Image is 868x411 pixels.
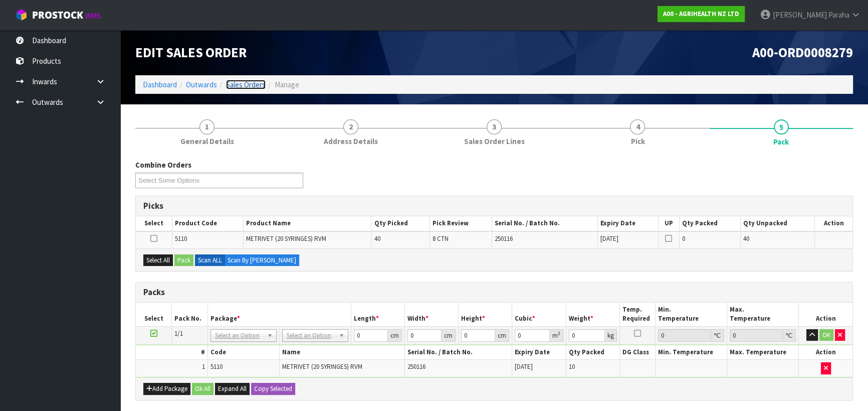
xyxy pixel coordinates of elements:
[783,329,796,342] div: ℃
[773,10,827,20] span: [PERSON_NAME]
[279,345,404,360] th: Name
[246,234,326,243] span: METRIVET (20 SYRINGES) RVM
[799,303,852,326] th: Action
[464,136,525,147] span: Sales Order Lines
[658,216,679,231] th: UP
[215,330,263,342] span: Select an Option
[135,160,191,170] label: Combine Orders
[459,303,512,326] th: Height
[143,80,177,89] a: Dashboard
[597,216,658,231] th: Expiry Date
[371,216,430,231] th: Qty Picked
[180,136,234,147] span: General Details
[192,383,213,395] button: Ok All
[558,330,560,337] sup: 3
[174,254,193,266] button: Pack
[487,119,502,134] span: 3
[569,362,575,371] span: 10
[351,303,404,326] th: Length
[512,303,566,326] th: Cubic
[619,345,656,360] th: DG Class
[225,254,299,266] label: Scan By [PERSON_NAME]
[550,329,563,342] div: m
[275,80,299,89] span: Manage
[32,9,83,22] span: ProStock
[85,11,101,21] small: WMS
[143,383,190,395] button: Add Package
[174,329,183,338] span: 1/1
[172,303,208,326] th: Pack No.
[741,216,815,231] th: Qty Unpacked
[143,288,845,297] h3: Packs
[828,10,849,20] span: Paraha
[135,44,247,61] span: Edit Sales Order
[605,329,617,342] div: kg
[210,362,223,371] span: 5110
[600,234,618,243] span: [DATE]
[287,330,335,342] span: Select an Option
[175,234,187,243] span: 5110
[324,136,378,147] span: Address Details
[814,216,852,231] th: Action
[429,216,492,231] th: Pick Review
[404,345,512,360] th: Serial No. / Batch No.
[619,303,656,326] th: Temp. Required
[656,345,727,360] th: Min. Temperature
[186,80,217,89] a: Outwards
[663,10,739,18] strong: A00 - AGRIHEALTH NZ LTD
[243,216,371,231] th: Product Name
[136,216,172,231] th: Select
[136,345,207,360] th: #
[251,383,295,395] button: Copy Selected
[773,136,789,147] span: Pack
[630,136,644,147] span: Pick
[682,234,685,243] span: 0
[218,384,247,393] span: Expand All
[15,9,28,21] img: cube-alt.png
[711,329,724,342] div: ℃
[199,119,214,134] span: 1
[727,345,799,360] th: Max. Temperature
[819,329,833,341] button: OK
[207,345,279,360] th: Code
[442,329,456,342] div: cm
[492,216,598,231] th: Serial No. / Batch No.
[407,362,425,371] span: 250116
[752,44,853,61] span: A00-ORD0008279
[404,303,458,326] th: Width
[727,303,799,326] th: Max. Temperature
[388,329,402,342] div: cm
[432,234,449,243] span: 8 CTN
[515,362,533,371] span: [DATE]
[799,345,852,360] th: Action
[282,362,362,371] span: METRIVET (20 SYRINGES) RVM
[658,6,745,22] a: A00 - AGRIHEALTH NZ LTD
[215,383,250,395] button: Expand All
[679,216,741,231] th: Qty Packed
[566,303,619,326] th: Weight
[143,254,173,266] button: Select All
[495,234,513,243] span: 250116
[774,119,789,134] span: 5
[656,303,727,326] th: Min. Temperature
[566,345,619,360] th: Qty Packed
[630,119,645,134] span: 4
[202,362,205,371] span: 1
[172,216,243,231] th: Product Code
[195,254,225,266] label: Scan ALL
[136,303,172,326] th: Select
[743,234,749,243] span: 40
[495,329,509,342] div: cm
[207,303,351,326] th: Package
[512,345,566,360] th: Expiry Date
[226,80,266,89] a: Sales Orders
[374,234,380,243] span: 40
[343,119,358,134] span: 2
[143,201,845,211] h3: Picks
